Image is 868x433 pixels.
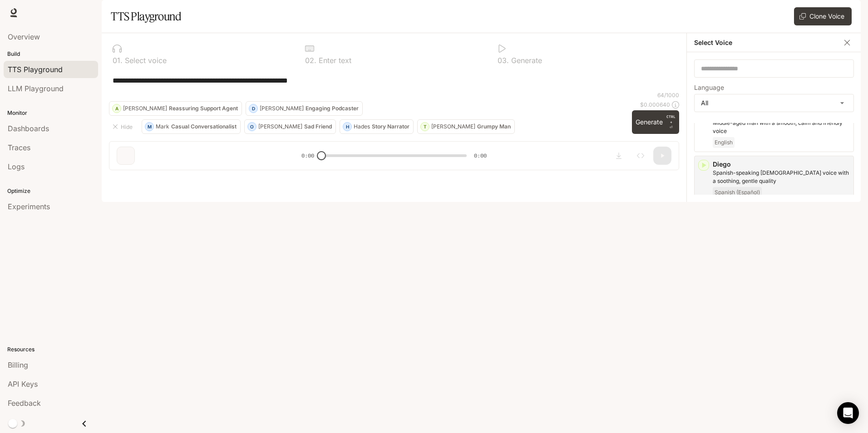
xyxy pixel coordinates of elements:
div: A [113,101,121,116]
button: T[PERSON_NAME]Grumpy Man [417,119,515,134]
div: Open Intercom Messenger [837,402,859,424]
p: Generate [509,57,542,64]
p: ⏎ [666,114,676,130]
p: 0 2 . [305,57,316,64]
p: 0 1 . [113,57,123,64]
p: Language [694,84,724,91]
button: A[PERSON_NAME]Reassuring Support Agent [109,101,242,116]
button: D[PERSON_NAME]Engaging Podcaster [246,101,363,116]
button: HHadesStory Narrator [340,119,414,134]
button: Clone Voice [794,7,852,25]
p: $ 0.000640 [640,101,670,108]
p: Reassuring Support Agent [169,106,238,111]
p: CTRL + [666,114,676,125]
p: Grumpy Man [477,124,511,129]
button: GenerateCTRL +⏎ [632,110,679,134]
p: Mark [156,124,169,129]
span: English [713,137,735,148]
p: Sad Friend [304,124,332,129]
p: [PERSON_NAME] [123,106,167,111]
p: Enter text [316,57,351,64]
div: D [249,101,257,116]
div: M [145,119,153,134]
button: MMarkCasual Conversationalist [142,119,241,134]
p: Engaging Podcaster [306,106,359,111]
button: Hide [109,119,138,134]
div: All [695,94,853,112]
div: H [343,119,351,134]
p: 0 3 . [498,57,509,64]
p: [PERSON_NAME] [258,124,302,129]
p: Spanish-speaking male voice with a soothing, gentle quality [713,169,850,185]
p: [PERSON_NAME] [431,124,475,129]
div: O [248,119,256,134]
div: T [421,119,429,134]
p: Middle-aged man with a smooth, calm and friendly voice [713,119,850,135]
p: Select voice [123,57,167,64]
p: Hades [354,124,370,129]
p: Diego [713,160,850,169]
h1: TTS Playground [111,7,181,25]
button: O[PERSON_NAME]Sad Friend [244,119,336,134]
p: Casual Conversationalist [171,124,237,129]
p: [PERSON_NAME] [260,106,304,111]
p: Story Narrator [372,124,409,129]
p: 64 / 1000 [657,91,679,99]
span: Spanish (Español) [713,187,762,198]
